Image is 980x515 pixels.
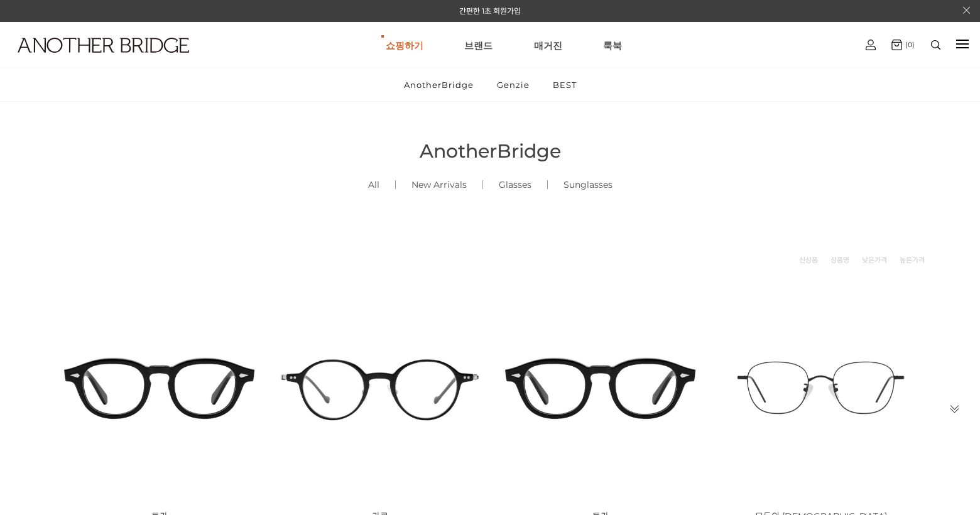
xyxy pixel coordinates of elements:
a: 신상품 [799,254,818,266]
a: Sunglasses [548,163,628,206]
img: 토카 아세테이트 안경 - 다양한 스타일에 맞는 뿔테 안경 이미지 [494,282,706,494]
a: All [352,163,395,206]
a: 쇼핑하기 [386,23,423,68]
a: 룩북 [603,23,622,68]
a: 간편한 1초 회원가입 [459,6,521,16]
img: 토카 아세테이트 뿔테 안경 이미지 [53,282,265,494]
a: logo [6,38,153,84]
a: 브랜드 [464,23,493,68]
a: Genzie [486,68,540,101]
a: 높은가격 [900,254,925,266]
a: (0) [891,40,915,50]
a: 매거진 [534,23,562,68]
span: (0) [902,40,915,49]
img: cart [866,40,876,50]
img: 모두의 안경 - 다양한 크기에 맞춘 다용도 디자인 이미지 [715,282,927,494]
img: cart [891,40,902,50]
img: 카로 - 감각적인 디자인의 패션 아이템 이미지 [274,282,486,494]
a: AnotherBridge [393,68,484,101]
a: 상품명 [830,254,849,266]
span: AnotherBridge [420,139,561,163]
a: Glasses [483,163,547,206]
a: BEST [542,68,587,101]
img: search [931,40,940,50]
img: logo [18,38,189,53]
a: 낮은가격 [862,254,887,266]
a: New Arrivals [396,163,482,206]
